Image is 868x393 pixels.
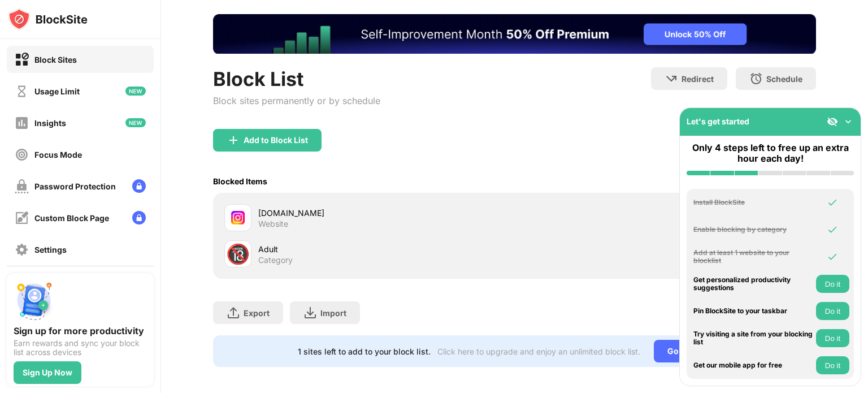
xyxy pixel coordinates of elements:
[14,339,147,357] div: Earn rewards and sync your block list across devices
[15,211,29,225] img: customize-block-page-off.svg
[816,329,849,347] button: Do it
[34,245,67,254] div: Settings
[8,8,88,31] img: logo-blocksite.svg
[693,307,813,315] div: Pin BlockSite to your taskbar
[132,179,146,193] img: lock-menu.svg
[34,182,116,191] div: Password Protection
[23,368,72,377] div: Sign Up Now
[213,67,380,90] div: Block List
[34,87,80,96] div: Usage Limit
[244,308,270,318] div: Export
[766,74,802,84] div: Schedule
[687,142,854,164] div: Only 4 steps left to free up an extra hour each day!
[687,116,749,126] div: Let's get started
[15,148,29,162] img: focus-off.svg
[15,243,29,257] img: settings-off.svg
[132,211,146,224] img: lock-menu.svg
[125,118,146,127] img: new-icon.svg
[15,53,29,67] img: block-on.svg
[843,116,854,127] img: omni-setup-toggle.svg
[693,226,813,234] div: Enable blocking by category
[15,84,29,98] img: time-usage-off.svg
[34,55,77,64] div: Block Sites
[258,255,293,265] div: Category
[693,276,813,292] div: Get personalized productivity suggestions
[231,211,245,224] img: favicons
[258,243,514,255] div: Adult
[816,302,849,320] button: Do it
[682,74,714,84] div: Redirect
[15,116,29,130] img: insights-off.svg
[213,176,267,186] div: Blocked Items
[34,118,66,128] div: Insights
[14,325,147,336] div: Sign up for more productivity
[34,213,109,223] div: Custom Block Page
[437,347,640,356] div: Click here to upgrade and enjoy an unlimited block list.
[258,207,514,219] div: [DOMAIN_NAME]
[298,347,431,356] div: 1 sites left to add to your block list.
[258,219,288,229] div: Website
[14,280,54,321] img: push-signup.svg
[125,87,146,96] img: new-icon.svg
[654,340,731,362] div: Go Unlimited
[213,14,816,54] iframe: Banner
[244,136,308,145] div: Add to Block List
[827,224,838,235] img: omni-check.svg
[827,116,838,127] img: eye-not-visible.svg
[693,249,813,265] div: Add at least 1 website to your blocklist
[816,275,849,293] button: Do it
[15,179,29,193] img: password-protection-off.svg
[816,356,849,374] button: Do it
[34,150,82,159] div: Focus Mode
[827,251,838,262] img: omni-check.svg
[213,95,380,106] div: Block sites permanently or by schedule
[693,361,813,369] div: Get our mobile app for free
[320,308,346,318] div: Import
[827,197,838,208] img: omni-check.svg
[693,198,813,206] div: Install BlockSite
[693,330,813,347] div: Try visiting a site from your blocking list
[226,243,250,266] div: 🔞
